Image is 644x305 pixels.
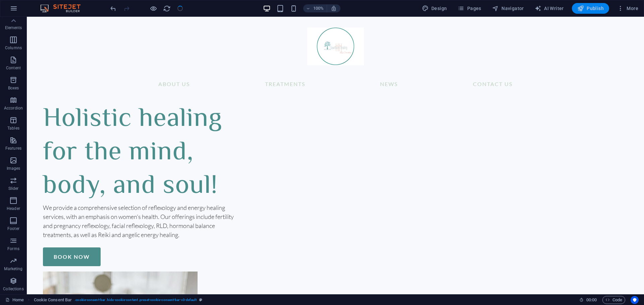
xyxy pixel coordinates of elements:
span: Design [422,5,447,12]
i: This element is a customizable preset [199,298,202,302]
p: Boxes [8,85,19,91]
h6: Session time [579,296,597,304]
p: Marketing [4,266,22,272]
p: Accordion [4,105,23,111]
p: Elements [5,25,22,30]
span: Click to select. Double-click to edit [34,296,72,304]
i: Undo: Add element (Ctrl+Z) [109,5,117,12]
span: : [591,297,592,302]
span: 00 00 [586,296,597,304]
nav: breadcrumb [34,296,203,304]
button: AI Writer [532,3,567,14]
button: 100% [303,4,327,12]
p: Slider [8,186,19,191]
p: Content [6,65,21,71]
button: Usercentrics [631,296,639,304]
span: . cookie-consent-bar .hide-cookie-content .preset-cookie-consent-bar-v3-default [74,296,197,304]
button: reload [163,4,171,12]
span: Navigator [492,5,524,12]
div: Design (Ctrl+Alt+Y) [419,3,450,14]
p: Header [7,206,20,211]
span: More [617,5,638,12]
p: Forms [7,246,19,251]
button: Design [419,3,450,14]
a: Click to cancel selection. Double-click to open Pages [5,296,24,304]
button: undo [109,4,117,12]
button: Publish [572,3,609,14]
p: Features [5,146,21,151]
i: Reload page [163,5,171,12]
p: Columns [5,45,22,51]
button: Pages [455,3,484,14]
p: Tables [7,126,19,131]
span: Pages [458,5,481,12]
button: More [614,3,641,14]
button: Click here to leave preview mode and continue editing [149,4,157,12]
h6: 100% [313,4,324,12]
p: Footer [7,226,19,231]
button: Code [602,296,625,304]
p: Collections [3,286,23,292]
span: Code [605,296,622,304]
img: Editor Logo [39,4,89,12]
i: On resize automatically adjust zoom level to fit chosen device. [331,5,337,11]
span: Publish [577,5,604,12]
span: AI Writer [535,5,564,12]
p: Images [7,166,20,171]
button: Navigator [489,3,527,14]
